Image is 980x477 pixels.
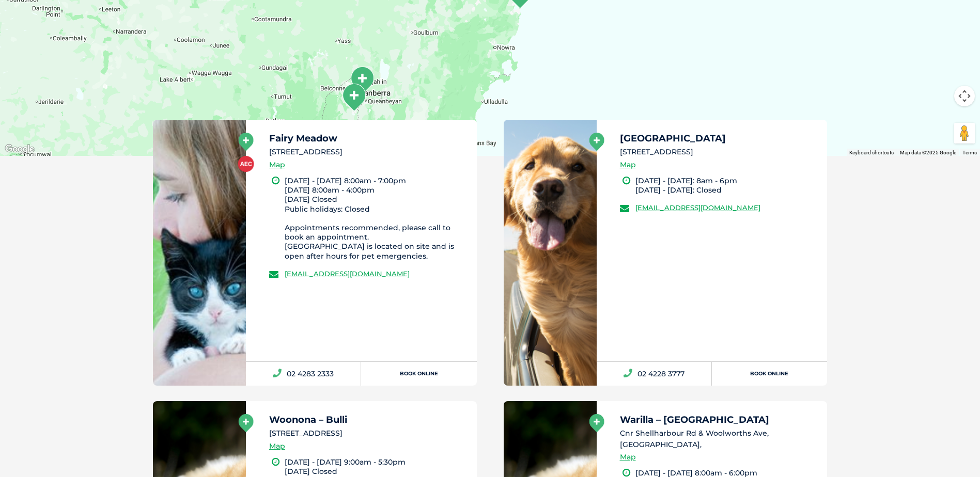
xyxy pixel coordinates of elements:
[269,159,285,171] a: Map
[361,362,476,386] a: Book Online
[597,362,712,386] a: 02 4228 3777
[269,415,468,424] h5: Woonona – Bulli
[285,269,410,278] a: [EMAIL_ADDRESS][DOMAIN_NAME]
[269,428,468,439] li: [STREET_ADDRESS]
[962,150,977,155] a: Terms (opens in new tab)
[246,362,361,386] a: 02 4283 2333
[3,142,37,156] img: Google
[635,203,760,212] a: [EMAIL_ADDRESS][DOMAIN_NAME]
[620,134,818,143] h5: [GEOGRAPHIC_DATA]
[620,451,636,463] a: Map
[712,362,827,386] a: Book Online
[620,147,818,157] li: [STREET_ADDRESS]
[900,150,956,155] span: Map data ©2025 Google
[349,66,375,94] div: Majura Park
[3,142,37,156] a: Open this area in Google Maps (opens a new window)
[620,415,818,424] h5: Warilla – [GEOGRAPHIC_DATA]
[635,176,818,195] li: [DATE] - [DATE]: 8am - 6pm [DATE] - [DATE]: Closed
[954,123,975,144] button: Drag Pegman onto the map to open Street View
[620,428,818,450] li: Cnr Shellharbour Rd & Woolworths Ave, [GEOGRAPHIC_DATA],
[269,440,285,452] a: Map
[269,134,468,143] h5: Fairy Meadow
[341,83,367,112] div: Tuggeranong – All Creatures
[269,147,468,157] li: [STREET_ADDRESS]
[620,159,636,171] a: Map
[849,149,894,156] button: Keyboard shortcuts
[285,176,468,261] li: [DATE] - [DATE] 8:00am - 7:00pm [DATE] 8:00am - 4:00pm [DATE] Closed Public holidays: Closed Appo...
[954,86,975,106] button: Map camera controls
